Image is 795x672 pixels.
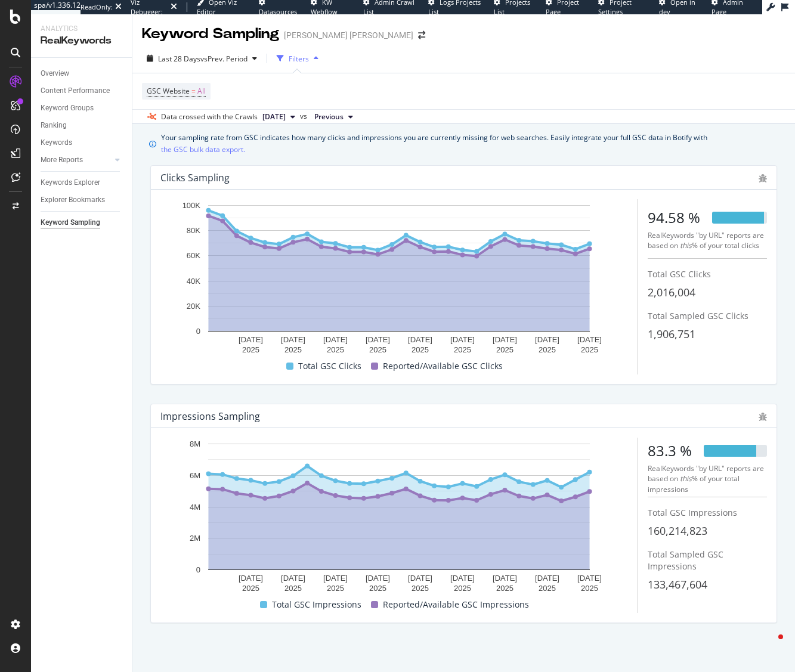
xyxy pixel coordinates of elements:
[759,413,767,421] div: bug
[41,24,122,34] div: Analytics
[182,201,201,210] text: 100K
[158,54,200,64] span: Last 28 Days
[161,132,774,156] div: Your sampling rate from GSC indicates how many clicks and impressions you are currently missing f...
[450,335,475,344] text: [DATE]
[160,410,260,422] div: Impressions Sampling
[161,143,245,156] a: the GSC bulk data export.
[142,49,262,68] button: Last 28 DaysvsPrev. Period
[366,335,390,344] text: [DATE]
[408,574,432,583] text: [DATE]
[190,534,200,543] text: 2M
[41,176,123,189] a: Keywords Explorer
[648,549,723,572] span: Total Sampled GSC Impressions
[366,574,390,583] text: [DATE]
[242,345,259,354] text: 2025
[187,252,200,261] text: 60K
[648,441,692,461] div: 83.3 %
[160,438,638,596] svg: A chart.
[196,327,200,336] text: 0
[197,83,206,100] span: All
[242,584,259,593] text: 2025
[284,29,413,41] div: [PERSON_NAME] [PERSON_NAME]
[190,439,200,448] text: 8M
[41,216,100,229] div: Keyword Sampling
[41,154,112,166] a: More Reports
[200,54,248,64] span: vs Prev. Period
[648,310,748,321] span: Total Sampled GSC Clicks
[41,67,69,80] div: Overview
[369,584,386,593] text: 2025
[160,172,230,184] div: Clicks Sampling
[314,112,344,122] span: Previous
[535,335,559,344] text: [DATE]
[187,227,200,236] text: 80K
[450,574,475,583] text: [DATE]
[41,119,123,132] a: Ranking
[648,285,695,299] span: 2,016,004
[300,111,310,122] span: vs
[759,174,767,182] div: bug
[149,132,778,156] div: info banner
[284,584,302,593] text: 2025
[41,85,123,97] a: Content Performance
[41,34,122,48] div: RealKeywords
[81,2,113,12] div: ReadOnly:
[190,503,200,512] text: 4M
[41,216,123,229] a: Keyword Sampling
[41,85,110,97] div: Content Performance
[418,31,425,39] div: arrow-right-arrow-left
[577,335,602,344] text: [DATE]
[327,345,344,354] text: 2025
[496,584,513,593] text: 2025
[41,194,105,206] div: Explorer Bookmarks
[496,345,513,354] text: 2025
[454,584,471,593] text: 2025
[41,137,123,149] a: Keywords
[187,277,200,286] text: 40K
[284,345,302,354] text: 2025
[383,359,503,373] span: Reported/Available GSC Clicks
[41,137,72,149] div: Keywords
[323,335,348,344] text: [DATE]
[648,230,767,250] div: RealKeywords "by URL" reports are based on % of your total clicks
[577,574,602,583] text: [DATE]
[281,335,305,344] text: [DATE]
[41,176,100,189] div: Keywords Explorer
[289,54,309,64] div: Filters
[539,584,556,593] text: 2025
[41,67,123,80] a: Overview
[310,110,358,124] button: Previous
[272,597,361,612] span: Total GSC Impressions
[142,24,279,44] div: Keyword Sampling
[259,7,297,16] span: Datasources
[190,471,200,480] text: 6M
[539,345,556,354] text: 2025
[369,345,386,354] text: 2025
[581,345,598,354] text: 2025
[581,584,598,593] text: 2025
[258,110,300,124] button: [DATE]
[412,345,429,354] text: 2025
[160,199,638,357] svg: A chart.
[281,574,305,583] text: [DATE]
[323,574,348,583] text: [DATE]
[493,574,517,583] text: [DATE]
[454,345,471,354] text: 2025
[754,631,783,660] iframe: Intercom live chat
[191,86,196,96] span: =
[41,102,123,114] a: Keyword Groups
[272,49,323,68] button: Filters
[412,584,429,593] text: 2025
[147,86,190,96] span: GSC Website
[648,524,707,538] span: 160,214,823
[493,335,517,344] text: [DATE]
[648,268,711,280] span: Total GSC Clicks
[648,327,695,341] span: 1,906,751
[383,597,529,612] span: Reported/Available GSC Impressions
[327,584,344,593] text: 2025
[648,507,737,518] span: Total GSC Impressions
[298,359,361,373] span: Total GSC Clicks
[408,335,432,344] text: [DATE]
